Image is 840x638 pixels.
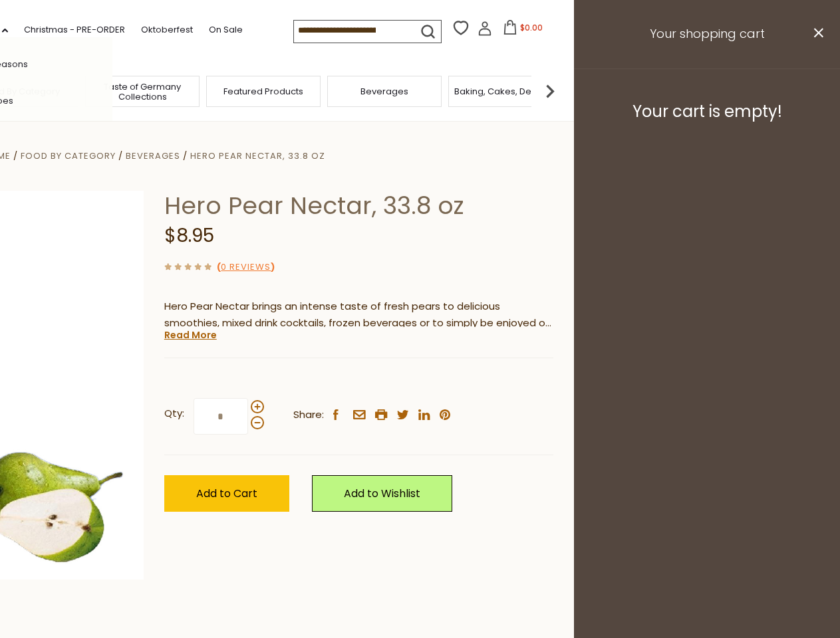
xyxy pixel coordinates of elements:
[126,150,180,162] a: Beverages
[537,78,563,104] img: next arrow
[164,223,214,249] span: $8.95
[221,261,271,274] a: 0 Reviews
[312,475,452,512] a: Add to Wishlist
[209,23,243,37] a: On Sale
[164,328,217,342] a: Read More
[21,150,116,162] a: Food By Category
[194,398,248,435] input: Qty:
[164,405,184,422] strong: Qty:
[591,102,823,122] h3: Your cart is empty!
[190,150,325,162] a: Hero Pear Nectar, 33.8 oz
[164,191,553,221] h1: Hero Pear Nectar, 33.8 oz
[495,20,551,40] button: $0.00
[217,261,275,273] span: ( )
[24,23,125,37] a: Christmas - PRE-ORDER
[164,475,289,512] button: Add to Cart
[89,82,196,102] a: Taste of Germany Collections
[360,86,408,96] a: Beverages
[196,486,257,501] span: Add to Cart
[223,86,303,96] a: Featured Products
[164,298,553,332] p: Hero Pear Nectar brings an intense taste of fresh pears to delicious smoothies, mixed drink cockt...
[520,22,543,33] span: $0.00
[454,86,557,96] a: Baking, Cakes, Desserts
[293,407,324,423] span: Share:
[141,23,193,37] a: Oktoberfest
